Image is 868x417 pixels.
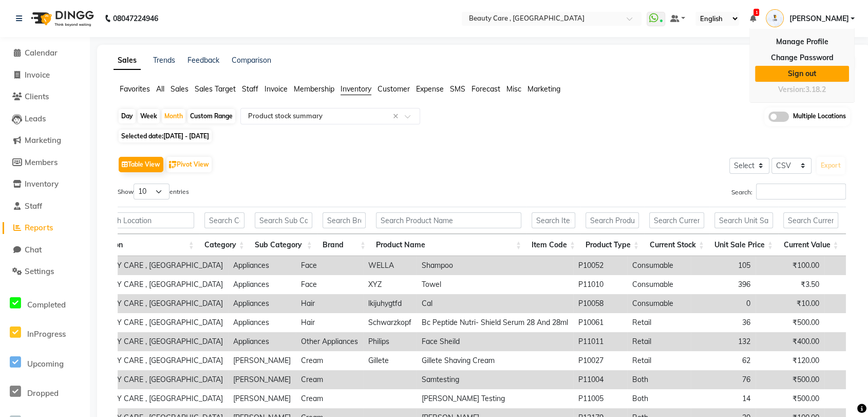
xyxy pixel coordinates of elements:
[691,332,756,351] td: 132
[627,351,691,370] td: Retail
[573,294,627,313] td: P10058
[417,370,573,389] td: Samtesting
[376,212,521,228] input: Search Product Name
[778,234,843,256] th: Current Value: activate to sort column ascending
[755,34,849,50] a: Manage Profile
[3,69,87,81] a: Invoice
[580,234,644,256] th: Product Type: activate to sort column ascending
[119,130,212,142] span: Selected date:
[756,184,846,200] input: Search:
[471,84,500,94] span: Forecast
[228,313,296,332] td: Appliances
[228,370,296,389] td: [PERSON_NAME]
[573,332,627,351] td: P11011
[691,256,756,275] td: 105
[627,294,691,313] td: Consumable
[644,234,709,256] th: Current Stock: activate to sort column ascending
[756,332,824,351] td: ₹400.00
[417,389,573,408] td: [PERSON_NAME] Testing
[417,332,573,351] td: Face Sheild
[25,223,53,232] span: Reports
[187,109,235,123] div: Custom Range
[393,111,402,122] span: Clear all
[363,332,417,351] td: Philips
[204,212,244,228] input: Search Category
[416,84,444,94] span: Expense
[27,359,64,369] span: Upcoming
[228,294,296,313] td: Appliances
[296,389,363,408] td: Cream
[3,266,87,278] a: Settings
[417,351,573,370] td: Gillete Shaving Cream
[25,48,58,58] span: Calendar
[789,13,848,24] span: [PERSON_NAME]
[88,351,228,370] td: BEAUTY CARE , [GEOGRAPHIC_DATA]
[317,234,371,256] th: Brand: activate to sort column ascending
[88,234,199,256] th: Location: activate to sort column ascending
[296,332,363,351] td: Other Appliances
[323,212,366,228] input: Search Brand
[88,256,228,275] td: BEAUTY CARE , [GEOGRAPHIC_DATA]
[3,244,87,256] a: Chat
[187,56,219,65] a: Feedback
[171,84,188,94] span: Sales
[138,109,160,123] div: Week
[341,84,371,94] span: Inventory
[3,178,87,190] a: Inventory
[88,332,228,351] td: BEAUTY CARE , [GEOGRAPHIC_DATA]
[3,135,87,147] a: Marketing
[817,157,845,174] button: Export
[162,109,185,123] div: Month
[3,222,87,234] a: Reports
[691,389,756,408] td: 14
[228,389,296,408] td: [PERSON_NAME]
[691,294,756,313] td: 0
[363,275,417,294] td: XYZ
[296,294,363,313] td: Hair
[3,47,87,59] a: Calendar
[749,14,756,23] a: 1
[296,370,363,389] td: Cream
[228,256,296,275] td: Appliances
[755,66,849,82] a: Sign out
[756,370,824,389] td: ₹500.00
[163,132,209,140] span: [DATE] - [DATE]
[119,157,163,172] button: Table View
[294,84,334,94] span: Membership
[417,256,573,275] td: Shampoo
[265,84,288,94] span: Invoice
[417,294,573,313] td: Cal
[526,234,580,256] th: Item Code: activate to sort column ascending
[709,234,778,256] th: Unit Sale Price: activate to sort column ascending
[232,56,271,65] a: Comparison
[627,332,691,351] td: Retail
[25,70,50,80] span: Invoice
[88,313,228,332] td: BEAUTY CARE , [GEOGRAPHIC_DATA]
[450,84,465,94] span: SMS
[296,351,363,370] td: Cream
[691,370,756,389] td: 76
[3,157,87,169] a: Members
[573,389,627,408] td: P11005
[417,313,573,332] td: Bc Peptide Nutri- Shield Serum 28 And 28ml
[627,313,691,332] td: Retail
[3,201,87,212] a: Staff
[93,212,194,228] input: Search Location
[573,275,627,294] td: P11010
[250,234,317,256] th: Sub Category: activate to sort column ascending
[363,351,417,370] td: Gillete
[242,84,258,94] span: Staff
[27,388,59,398] span: Dropped
[691,351,756,370] td: 62
[118,184,189,200] label: Show entries
[691,313,756,332] td: 36
[25,245,42,255] span: Chat
[756,294,824,313] td: ₹10.00
[363,294,417,313] td: lkijuhygtfd
[627,389,691,408] td: Both
[573,351,627,370] td: P10027
[756,256,824,275] td: ₹100.00
[363,313,417,332] td: Schwarzkopf
[371,234,526,256] th: Product Name: activate to sort column ascending
[753,9,759,16] span: 1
